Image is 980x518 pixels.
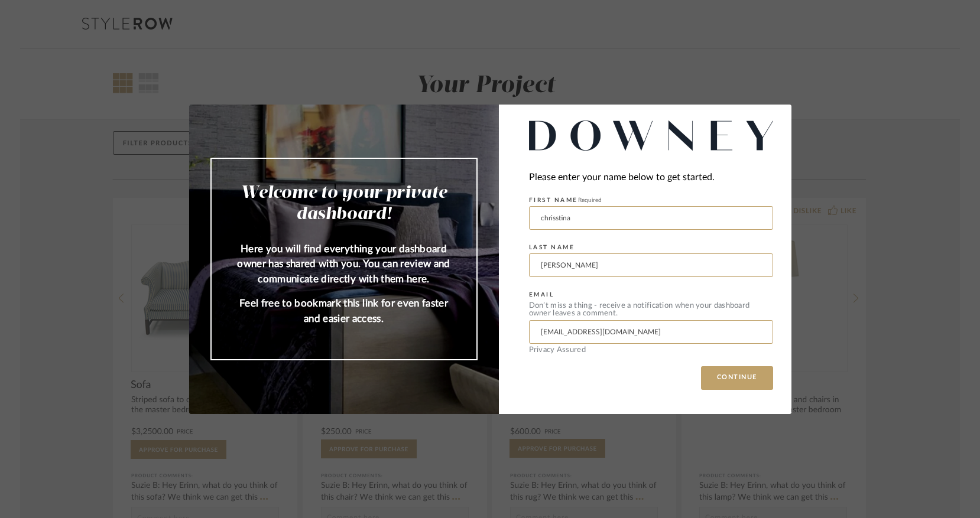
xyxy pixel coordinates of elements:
p: Here you will find everything your dashboard owner has shared with you. You can review and commun... [235,242,453,287]
div: Privacy Assured [529,346,773,354]
h2: Welcome to your private dashboard! [235,183,453,225]
span: Required [578,197,602,203]
input: Enter First Name [529,206,773,230]
label: LAST NAME [529,244,575,251]
label: EMAIL [529,291,554,298]
button: CONTINUE [701,366,773,390]
div: Don’t miss a thing - receive a notification when your dashboard owner leaves a comment. [529,302,773,317]
p: Feel free to bookmark this link for even faster and easier access. [235,296,453,326]
label: FIRST NAME [529,197,602,204]
input: Enter Last Name [529,253,773,277]
div: Please enter your name below to get started. [529,170,773,185]
input: Enter Email [529,320,773,344]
